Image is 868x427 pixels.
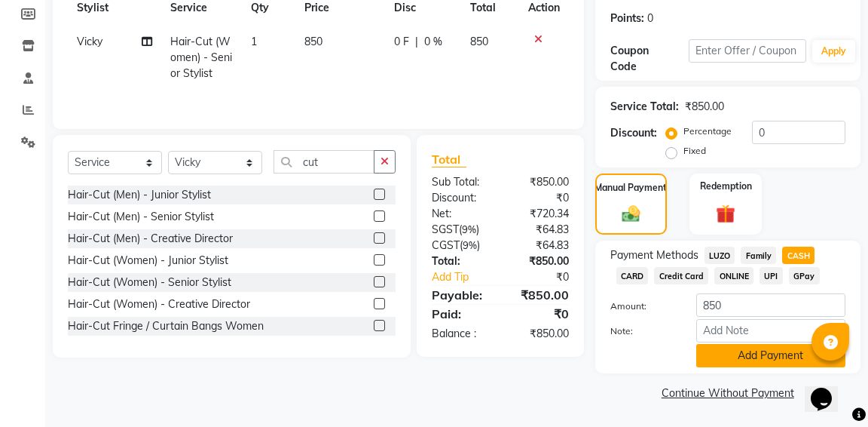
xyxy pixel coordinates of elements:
div: ( ) [420,238,500,253]
div: Payable: [420,286,500,304]
label: Note: [599,324,685,338]
div: ₹850.00 [500,174,580,190]
div: Hair-Cut (Men) - Junior Stylist [68,187,211,203]
span: Payment Methods [610,247,698,263]
input: Add Note [696,319,845,343]
button: Apply [812,40,855,63]
div: ₹850.00 [500,253,580,269]
div: ₹0 [500,305,580,323]
div: ₹64.83 [500,238,580,253]
input: Enter Offer / Coupon Code [689,39,806,63]
div: ₹720.34 [500,206,580,222]
div: Sub Total: [420,174,500,190]
span: CGST [432,238,460,252]
div: Hair-Cut (Women) - Junior Stylist [68,253,228,269]
iframe: chat widget [805,367,853,412]
div: ₹0 [500,190,580,206]
div: Discount: [610,125,657,141]
img: _gift.svg [710,202,741,226]
div: Hair-Cut Fringe / Curtain Bangs Women [68,318,264,334]
span: ONLINE [714,267,753,284]
label: Redemption [700,180,752,193]
a: Add Tip [420,269,514,285]
div: ₹64.83 [500,222,580,238]
div: Paid: [420,305,500,323]
span: Family [741,247,776,264]
label: Amount: [599,300,685,313]
div: Discount: [420,190,500,206]
span: 1 [251,35,257,48]
div: ₹0 [513,269,579,285]
label: Manual Payment [594,181,667,195]
div: Total: [420,253,500,269]
span: Vicky [77,35,102,48]
span: 9% [462,223,476,235]
span: 850 [470,35,488,48]
div: Hair-Cut (Men) - Senior Stylist [68,209,214,225]
span: CASH [782,247,815,264]
a: Continue Without Payment [598,386,857,401]
div: 0 [647,11,653,26]
div: Points: [610,11,644,26]
label: Fixed [683,144,706,158]
div: ( ) [420,222,500,238]
div: ₹850.00 [500,286,580,304]
div: Net: [420,206,500,222]
span: Total [432,152,466,167]
button: Add Payment [696,344,845,367]
span: CARD [616,267,649,284]
label: Percentage [683,124,732,138]
span: LUZO [704,247,735,264]
div: Coupon Code [610,43,689,75]
input: Search or Scan [274,150,374,174]
span: Hair-Cut (Women) - Senior Stylist [170,35,232,80]
span: | [415,34,418,50]
div: ₹850.00 [500,326,580,342]
div: Balance : [420,326,500,342]
span: 0 % [424,34,442,50]
span: SGST [432,223,459,236]
span: Credit Card [654,267,708,284]
input: Amount [696,293,845,317]
div: ₹850.00 [685,99,724,115]
div: Hair-Cut (Women) - Senior Stylist [68,275,231,290]
div: Hair-Cut (Women) - Creative Director [68,296,250,312]
span: UPI [759,267,783,284]
div: Service Total: [610,99,679,115]
span: 850 [304,35,322,48]
span: 9% [463,239,477,251]
div: Hair-Cut (Men) - Creative Director [68,231,233,247]
img: _cash.svg [616,204,646,224]
span: GPay [789,267,820,284]
span: 0 F [394,34,409,50]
